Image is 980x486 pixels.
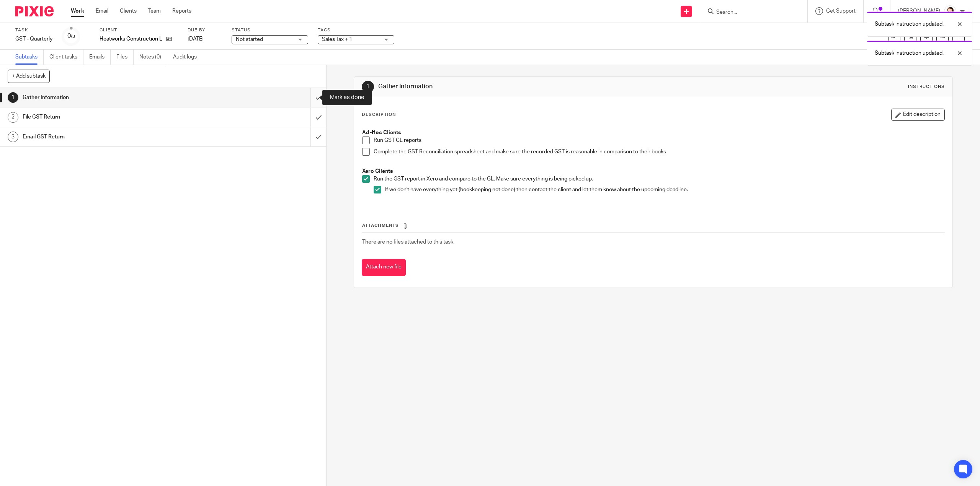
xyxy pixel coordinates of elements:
label: Client [100,27,178,33]
div: 2 [8,112,18,123]
label: Tags [318,27,394,33]
img: Jayde%20Headshot.jpg [944,5,956,18]
div: Instructions [908,84,945,90]
h1: Gather Information [378,83,670,91]
span: There are no files attached to this task. [362,239,454,245]
a: Clients [120,7,137,15]
p: Subtask instruction updated. [875,49,944,57]
button: + Add subtask [8,70,50,83]
a: Email [96,7,108,15]
a: Subtasks [15,50,44,65]
p: Run the GST report in Xero and compare to the GL. Make sure everything is being picked up. [374,175,944,183]
a: Audit logs [173,50,203,65]
h1: Email GST Return [23,131,209,143]
h1: File GST Return [23,111,209,123]
div: 0 [67,32,75,41]
a: Work [71,7,84,15]
div: 1 [8,92,18,103]
small: /3 [71,34,75,39]
strong: Xero Clients [362,169,393,174]
label: Task [15,27,52,33]
p: If we don't have everything yet (bookkeeping not done) then contact the client and let them know ... [385,186,944,193]
a: Files [116,50,134,65]
p: Description [362,112,396,118]
span: Sales Tax + 1 [322,37,352,42]
a: Client tasks [49,50,83,65]
p: Complete the GST Reconciliation spreadsheet and make sure the recorded GST is reasonable in compa... [374,148,944,156]
p: Subtask instruction updated. [875,20,944,28]
p: Heatworks Construction Ltd. [100,35,162,43]
h1: Gather Information [23,92,209,103]
img: Pixie [15,6,54,16]
button: Attach new file [362,259,406,276]
a: Notes (0) [139,50,167,65]
label: Status [232,27,308,33]
div: 3 [8,132,18,142]
a: Emails [89,50,111,65]
span: [DATE] [188,36,204,42]
button: Edit description [891,109,945,121]
div: GST - Quarterly [15,35,52,43]
p: Run GST GL reports [374,137,944,144]
a: Team [148,7,161,15]
div: 1 [362,81,374,93]
span: Not started [236,37,263,42]
span: Attachments [362,223,399,228]
a: Reports [172,7,191,15]
label: Due by [188,27,222,33]
strong: Ad-Hoc Clients [362,130,401,135]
